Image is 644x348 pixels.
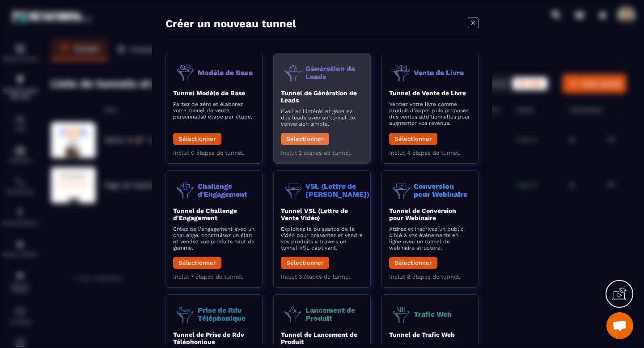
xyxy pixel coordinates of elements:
[281,257,329,269] button: Sélectionner
[198,69,253,77] p: Modèle de Base
[305,306,363,322] p: Lancement de Produit
[305,182,369,198] p: VSL (Lettre de [PERSON_NAME])
[414,69,464,77] p: Vente de Livre
[281,133,329,145] button: Sélectionner
[281,89,357,104] b: Tunnel de Génération de Leads
[389,89,466,97] b: Tunnel de Vente de Livre
[173,101,255,120] p: Partez de zéro et élaborez votre tunnel de vente personnalisé étape par étape.
[414,182,471,198] p: Conversion pour Webinaire
[281,108,363,127] p: Éveillez l'intérêt et générez des leads avec un tunnel de conversion simple.
[281,60,305,85] img: funnel-objective-icon
[281,331,357,345] b: Tunnel de Lancement de Produit
[389,149,471,156] p: Inclut 4 étapes de tunnel.
[165,17,296,30] h4: Créer un nouveau tunnel
[281,302,305,327] img: funnel-objective-icon
[281,178,305,203] img: funnel-objective-icon
[173,257,221,269] button: Sélectionner
[305,65,363,81] p: Génération de Leads
[281,226,363,251] p: Exploitez la puissance de la vidéo pour présenter et vendre vos produits à travers un tunnel VSL ...
[198,182,255,198] p: Challenge d'Engagement
[173,60,198,85] img: funnel-objective-icon
[389,133,437,145] button: Sélectionner
[173,89,245,97] b: Tunnel Modèle de Base
[173,226,255,251] p: Créez de l'engagement avec un challenge, construisez un élan et vendez vos produits haut de gamme.
[173,149,255,156] p: Inclut 0 étapes de tunnel.
[389,101,471,126] p: Vendez votre livre comme produit d'appel puis proposez des ventes additionnelles pour augmenter v...
[389,207,456,221] b: Tunnel de Conversion pour Webinaire
[389,60,414,85] img: funnel-objective-icon
[173,133,221,145] button: Sélectionner
[281,149,363,156] p: Inclut 2 étapes de tunnel.
[173,331,244,345] b: Tunnel de Prise de Rdv Téléphonique
[173,207,237,221] b: Tunnel de Challenge d'Engagement
[389,302,414,327] img: funnel-objective-icon
[389,331,455,338] b: Tunnel de Trafic Web
[389,178,414,203] img: funnel-objective-icon
[389,257,437,269] button: Sélectionner
[198,306,255,322] p: Prise de Rdv Téléphonique
[606,312,633,339] div: Ouvrir le chat
[389,226,471,251] p: Attirez et inscrivez un public ciblé à vos événements en ligne avec un tunnel de webinaire struct...
[389,273,471,280] p: Inclut 8 étapes de tunnel.
[173,178,198,203] img: funnel-objective-icon
[173,273,255,280] p: Inclut 7 étapes de tunnel.
[173,302,198,327] img: funnel-objective-icon
[414,310,452,318] p: Trafic Web
[281,273,363,280] p: Inclut 3 étapes de tunnel.
[281,207,348,221] b: Tunnel VSL (Lettre de Vente Vidéo)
